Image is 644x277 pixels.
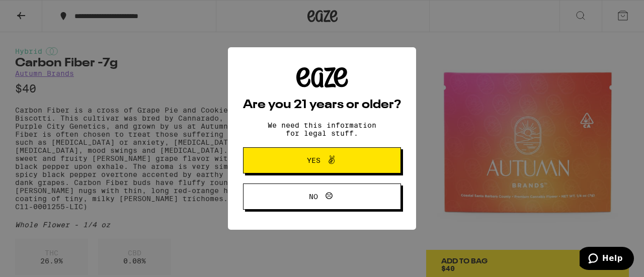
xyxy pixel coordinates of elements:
[309,193,318,200] span: No
[243,147,401,173] button: Yes
[243,183,401,210] button: No
[259,121,385,137] p: We need this information for legal stuff.
[307,157,320,164] span: Yes
[243,99,401,111] h2: Are you 21 years or older?
[580,247,634,272] iframe: Opens a widget where you can find more information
